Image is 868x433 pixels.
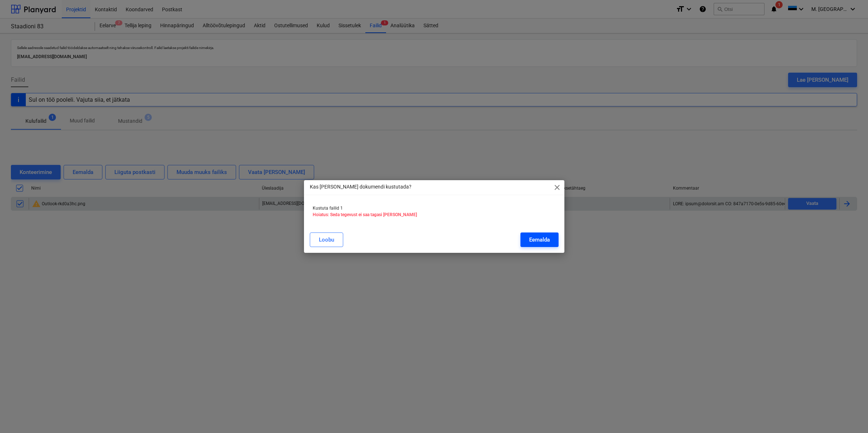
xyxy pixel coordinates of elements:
[553,183,561,192] span: close
[319,235,334,244] div: Loobu
[313,212,556,218] p: Hoiatus: Seda tegevust ei saa tagasi [PERSON_NAME]
[310,183,411,191] p: Kas [PERSON_NAME] dokumendi kustutada?
[313,205,556,211] p: Kustuta failid 1
[520,232,559,247] button: Eemalda
[310,232,343,247] button: Loobu
[529,235,550,244] div: Eemalda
